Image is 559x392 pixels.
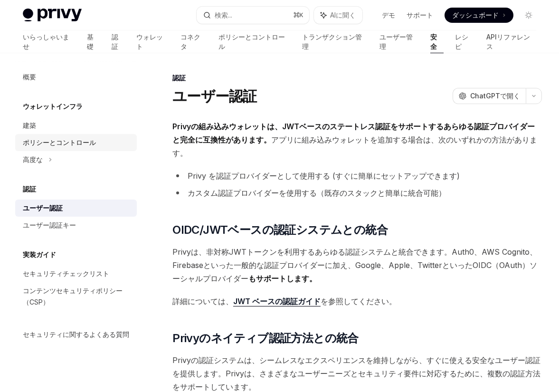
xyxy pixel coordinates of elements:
font: ウォレットインフラ [23,102,83,110]
button: ChatGPTで開く [453,88,526,104]
font: 概要 [23,73,36,81]
a: レシピ [455,30,475,53]
font: APIリファレンス [486,33,530,50]
font: OIDC/JWTベースの認証システムとの統合 [172,223,388,237]
font: K [299,11,303,19]
font: コンテンツセキュリティポリシー（CSP） [23,287,123,306]
font: 認証 [172,74,186,82]
font: もサポートします。 [248,274,317,283]
font: ウォレット [136,33,163,50]
a: セキュリティに関するよくある質問 [15,326,137,343]
font: 基礎 [87,33,94,50]
font: カスタム認証プロバイダーを使用する（既存のスタックと簡単に統合可能） [188,188,446,198]
font: コネクタ [180,33,200,50]
a: 基礎 [87,30,100,53]
font: ⌘ [294,11,299,19]
font: AIに聞く [330,11,356,19]
font: Privy を認証プロバイダーとして使用する (すぐに簡単にセットアップできます) [188,171,460,181]
font: 安全 [430,33,437,50]
a: トランザクション管理 [302,30,368,53]
a: サポート [407,10,433,20]
font: サポート [407,11,433,19]
a: 建築 [15,117,137,134]
font: Privyの組み込みウォレットは、JWTベースのステートレス認証をサポートするあらゆる認証プロバイダーと完全に互換性があります。 [172,122,535,144]
button: AIに聞く [314,7,362,24]
a: コネクタ [180,30,207,53]
font: 認証 [23,185,36,193]
font: ChatGPTで開く [470,92,520,100]
font: ポリシーとコントロール [23,138,96,146]
font: ユーザー認証 [172,87,257,105]
font: 認証 [112,33,118,50]
a: ユーザー認証キー [15,217,137,234]
a: ユーザー認証 [15,200,137,217]
font: Privyは、非対称JWTトークンを利用するあらゆる認証システムと統合できます。Auth0、AWS Cognito、Firebaseといった一般的な認証プロバイダーに加え、 [172,247,537,270]
font: 実装ガイド [23,250,56,258]
a: 安全 [430,30,444,53]
font: デモ [382,11,395,19]
a: セキュリティチェックリスト [15,265,137,282]
button: 検索...⌘K [197,7,310,24]
font: 高度な [23,155,43,163]
a: ユーザー管理 [379,30,419,53]
font: トランザクション管理 [302,33,362,50]
font: 詳細については、 [172,296,233,306]
a: コンテンツセキュリティポリシー（CSP） [15,282,137,311]
font: ダッシュボード [452,11,499,19]
font: セキュリティチェックリスト [23,269,109,277]
a: ウォレット [136,30,169,53]
font: を参照してください。 [321,296,397,306]
button: ダークモードを切り替える [521,8,536,23]
a: ポリシーとコントロール [218,30,291,53]
a: 概要 [15,68,137,86]
img: ライトロゴ [23,9,82,22]
font: ユーザー認証キー [23,221,76,229]
a: APIリファレンス [486,30,536,53]
a: いらっしゃいませ [23,30,76,53]
font: ポリシーとコントロール [218,33,285,50]
font: アプリに組み込みウォレットを追加する場合は、次のいずれかの方法があります。 [172,135,537,158]
a: 認証 [112,30,125,53]
a: ポリシーとコントロール [15,134,137,151]
a: JWT ベースの認証ガイド [233,296,321,306]
font: セキュリティに関するよくある質問 [23,330,129,338]
font: レシピ [455,33,468,50]
a: ダッシュボード [445,8,513,23]
font: 検索... [215,11,232,19]
a: デモ [382,10,395,20]
font: ユーザー管理 [379,33,413,50]
font: ユーザー認証 [23,204,63,212]
font: 建築 [23,121,36,129]
font: Privyのネイティブ認証方法との統合 [172,331,359,345]
font: Privyの認証システムは、シームレスなエクスペリエンスを維持しながら、すぐに使える安全なユーザー認証を提供します。Privyは、さまざまなユーザーニーズとセキュリティ要件に対応するために、複数... [172,355,540,392]
font: Google、Apple、TwitterといったOIDC（OAuth）ソーシャルプロバイダー [172,260,537,283]
font: いらっしゃいませ [23,33,69,50]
